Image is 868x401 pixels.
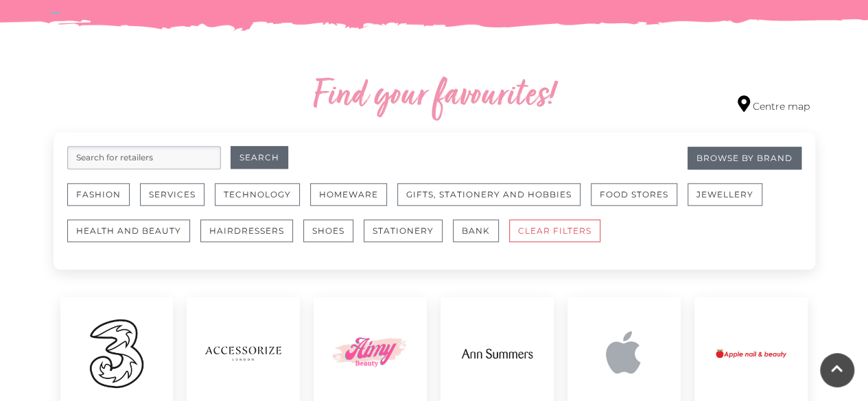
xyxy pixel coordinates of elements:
[453,219,509,256] a: Bank
[67,183,140,219] a: Fashion
[310,183,387,206] button: Homeware
[200,219,293,242] button: Hairdressers
[231,146,288,169] button: Search
[688,183,762,206] button: Jewellery
[591,183,688,219] a: Food Stores
[397,183,591,219] a: Gifts, Stationery and Hobbies
[453,219,499,242] button: Bank
[509,219,611,256] a: CLEAR FILTERS
[67,219,190,242] button: Health and Beauty
[509,219,600,242] button: CLEAR FILTERS
[215,183,310,219] a: Technology
[688,147,801,169] a: Browse By Brand
[140,183,215,219] a: Services
[310,183,397,219] a: Homeware
[364,219,453,256] a: Stationery
[140,183,204,206] button: Services
[397,183,580,206] button: Gifts, Stationery and Hobbies
[738,95,810,114] a: Centre map
[215,183,300,206] button: Technology
[303,219,364,256] a: Shoes
[67,183,130,206] button: Fashion
[303,219,353,242] button: Shoes
[364,219,443,242] button: Stationery
[688,183,773,219] a: Jewellery
[67,219,200,256] a: Health and Beauty
[200,219,303,256] a: Hairdressers
[184,75,685,119] h2: Find your favourites!
[67,146,221,169] input: Search for retailers
[591,183,677,206] button: Food Stores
